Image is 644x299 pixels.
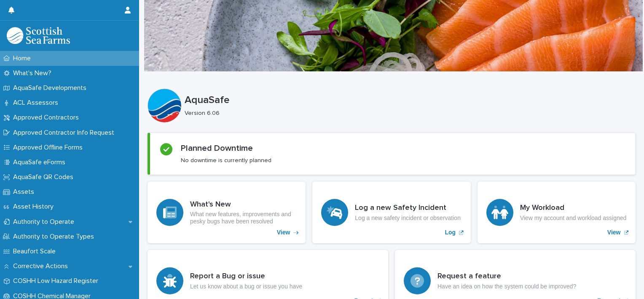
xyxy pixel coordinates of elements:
img: bPIBxiqnSb2ggTQWdOVV [7,27,70,44]
a: Log [312,182,470,243]
p: View [277,229,290,236]
p: AquaSafe [185,94,632,106]
p: AquaSafe QR Codes [10,173,80,181]
p: What new features, improvements and pesky bugs have been resolved [190,211,297,225]
p: What's New? [10,69,58,77]
p: View [607,229,621,236]
p: Authority to Operate Types [10,233,101,241]
h3: Log a new Safety Incident [355,204,461,213]
p: Approved Offline Forms [10,144,89,152]
p: View my account and workload assigned [520,215,627,222]
p: Have an idea on how the system could be improved? [437,283,576,290]
p: Let us know about a bug or issue you have [190,283,302,290]
p: Assets [10,188,41,196]
p: Corrective Actions [10,262,75,270]
p: Home [10,54,38,63]
p: Log [445,229,456,236]
p: Beaufort Scale [10,247,62,256]
h3: My Workload [520,204,627,213]
p: AquaSafe Developments [10,84,93,92]
p: ACL Assessors [10,99,65,107]
p: Asset History [10,203,60,211]
p: Version 6.06 [185,110,629,117]
p: Approved Contractor Info Request [10,129,121,137]
p: AquaSafe eForms [10,158,72,166]
h3: Report a Bug or issue [190,272,302,281]
p: Log a new safety incident or observation [355,215,461,222]
h3: What's New [190,200,297,209]
h3: Request a feature [437,272,576,281]
p: Authority to Operate [10,218,81,226]
a: View [148,182,306,243]
p: COSHH Low Hazard Register [10,277,105,285]
p: No downtime is currently planned [181,157,271,164]
a: View [478,182,636,243]
h2: Planned Downtime [181,143,253,153]
p: Approved Contractors [10,114,86,122]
